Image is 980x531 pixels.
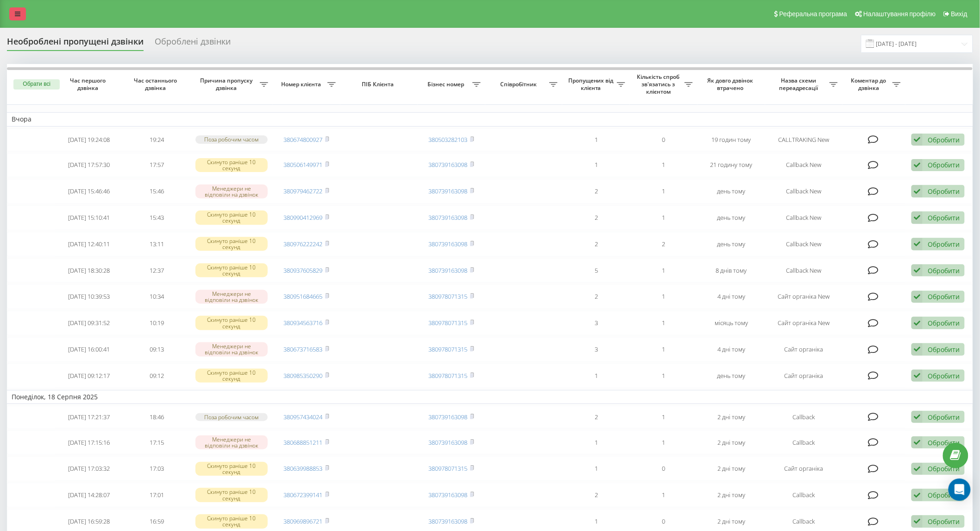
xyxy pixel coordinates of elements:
td: день тому [697,179,765,204]
a: 380506149971 [284,160,323,169]
a: 380969896721 [284,517,323,525]
div: Обробити [928,292,960,301]
td: Callback [765,406,842,429]
td: 2 [562,179,630,204]
td: 2 дні тому [697,456,765,481]
td: 1 [562,456,630,481]
div: Обробити [928,319,960,327]
div: Скинуто раніше 10 секунд [195,514,268,528]
div: Оброблені дзвінки [155,37,231,51]
td: 1 [562,430,630,455]
td: Сайт органіка New [765,284,842,309]
td: 4 дні тому [697,284,765,309]
div: Обробити [928,517,960,526]
a: 380978071315 [429,371,468,380]
td: Callback New [765,232,842,256]
td: 09:12 [123,364,190,388]
div: Обробити [928,240,960,249]
td: Callback New [765,205,842,230]
div: Скинуто раніше 10 секунд [195,462,268,476]
a: 380978071315 [429,345,468,353]
td: 1 [630,179,697,204]
div: Обробити [928,266,960,275]
td: 0 [630,456,697,481]
td: [DATE] 14:28:07 [55,483,123,507]
td: 3 [562,311,630,335]
div: Обробити [928,464,960,473]
td: 3 [562,337,630,362]
td: 0 [630,128,697,151]
div: Обробити [928,135,960,144]
span: Час першого дзвінка [63,77,115,91]
div: Open Intercom Messenger [949,479,971,501]
td: 17:03 [123,456,190,481]
span: Бізнес номер [422,81,472,88]
td: [DATE] 17:57:30 [55,153,123,178]
td: 5 [562,258,630,283]
td: [DATE] 10:39:53 [55,284,123,309]
span: Як довго дзвінок втрачено [705,77,758,91]
td: 4 дні тому [697,337,765,362]
td: 2 [562,483,630,507]
div: Менеджери не відповіли на дзвінок [195,342,268,356]
a: 380978071315 [429,464,468,473]
td: Callback [765,430,842,455]
td: [DATE] 16:00:41 [55,337,123,362]
a: 380739163098 [429,160,468,169]
span: Вихід [951,10,967,18]
span: Номер клієнта [277,81,327,88]
td: Callback New [765,258,842,283]
div: Скинуто раніше 10 секунд [195,158,268,172]
td: 1 [630,483,697,507]
td: Сайт органіка [765,456,842,481]
a: 380739163098 [429,187,468,195]
div: Скинуто раніше 10 секунд [195,316,268,330]
a: 380978071315 [429,292,468,301]
td: 1 [630,364,697,388]
a: 380934563716 [284,319,323,327]
td: 2 [562,205,630,230]
div: Поза робочим часом [195,135,268,143]
td: 17:01 [123,483,190,507]
td: 1 [630,284,697,309]
td: 1 [630,205,697,230]
span: Налаштування профілю [863,10,936,18]
a: 380673716583 [284,345,323,353]
div: Менеджери не відповіли на дзвінок [195,185,268,198]
td: [DATE] 15:46:46 [55,179,123,204]
a: 380979462722 [284,187,323,195]
span: Причина пропуску дзвінка [195,77,259,91]
div: Обробити [928,491,960,499]
td: [DATE] 09:12:17 [55,364,123,388]
td: 2 [562,232,630,256]
div: Скинуто раніше 10 секунд [195,237,268,251]
td: 1 [630,406,697,429]
a: 380639988853 [284,464,323,473]
a: 380976222242 [284,240,323,248]
td: [DATE] 18:30:28 [55,258,123,283]
a: 380503282103 [429,135,468,144]
a: 380957434024 [284,413,323,421]
td: CALLTRAKING New [765,128,842,151]
div: Менеджери не відповіли на дзвінок [195,290,268,304]
a: 380688851211 [284,438,323,447]
a: 380739163098 [429,213,468,222]
div: Поза робочим часом [195,413,268,421]
a: 380672399141 [284,491,323,499]
td: [DATE] 19:24:08 [55,128,123,151]
td: день тому [697,232,765,256]
div: Обробити [928,345,960,354]
a: 380739163098 [429,413,468,421]
a: 380951684665 [284,292,323,301]
td: 1 [630,258,697,283]
div: Обробити [928,413,960,422]
td: 2 [562,406,630,429]
td: день тому [697,364,765,388]
td: 2 дні тому [697,406,765,429]
span: Реферальна програма [779,10,848,18]
td: 19:24 [123,128,190,151]
button: Обрати всі [13,79,60,90]
td: 1 [630,337,697,362]
div: Обробити [928,160,960,169]
td: 8 днів тому [697,258,765,283]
